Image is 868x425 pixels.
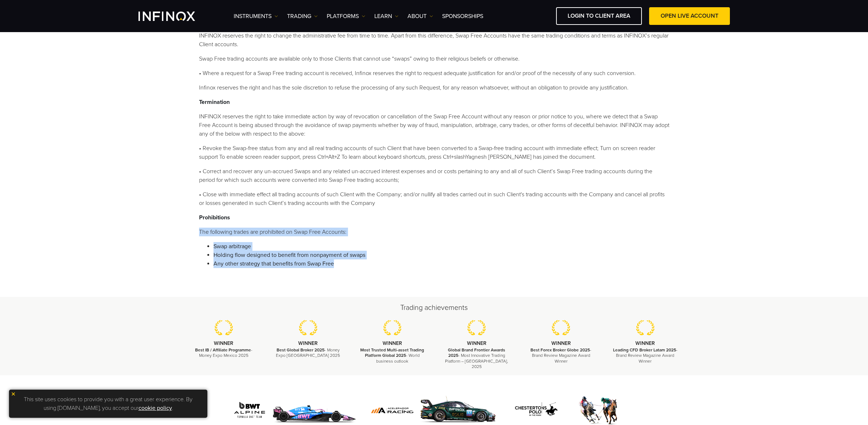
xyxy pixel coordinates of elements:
[374,12,398,21] a: Learn
[138,404,172,412] a: cookie policy
[182,303,687,313] h2: Trading achievements
[444,347,510,369] p: - Most Innovative Trading Platform – [GEOGRAPHIC_DATA], 2025
[199,144,669,161] li: • Revoke the Swap-free status from any and all real trading accounts of such Client that have bee...
[359,347,426,364] p: - World business outlook
[551,340,571,346] strong: WINNER
[199,213,669,222] p: Prohibitions
[199,190,669,207] li: • Close with immediate effect all trading accounts of such Client with the Company; and/or nullif...
[277,347,325,352] strong: Best Global Broker 2025
[448,347,505,358] strong: Global Brand Frontier Awards 2025
[199,54,669,63] li: Swap Free trading accounts are available only to those Clients that cannot use “swaps” owing to t...
[298,340,318,346] strong: WINNER
[199,31,669,49] li: INFINOX reserves the right to change the administrative fee from time to time. Apart from this di...
[467,340,486,346] strong: WINNER
[383,340,402,346] strong: WINNER
[13,393,204,414] p: This site uses cookies to provide you with a great user experience. By using [DOMAIN_NAME], you a...
[199,69,669,78] li: • Where a request for a Swap Free trading account is received, Infinox reserves the right to requ...
[191,347,257,358] p: - Money Expo Mexico 2025
[199,167,669,184] li: • Correct and recover any un-accrued Swaps and any related un-accrued interest expenses and or co...
[528,347,594,364] p: - Brand Review Magazine Award Winner
[213,251,669,259] li: Holding flow designed to benefit from nonpayment of swaps
[327,12,365,21] a: PLATFORMS
[138,12,212,21] a: INFINOX Logo
[635,340,655,346] strong: WINNER
[213,259,669,268] li: Any other strategy that benefits from Swap Free
[612,347,678,364] p: - Brand Review Magazine Award Winner
[199,112,669,138] li: INFINOX reserves the right to take immediate action by way of revocation or cancellation of the S...
[530,347,590,352] strong: Best Forex Broker Globe 2025
[195,347,251,352] strong: Best IB / Affiliate Programme
[407,12,433,21] a: ABOUT
[360,347,424,358] strong: Most Trusted Multi-asset Trading Platform Global 2025
[199,83,669,92] li: Infinox reserves the right and has the sole discretion to refuse the processing of any such Reque...
[199,98,669,106] p: Termination
[442,12,483,21] a: SPONSORSHIPS
[11,391,16,396] img: yellow close icon
[213,242,669,251] li: Swap arbitrage
[214,340,233,346] strong: WINNER
[556,7,642,25] a: LOGIN TO CLIENT AREA
[287,12,318,21] a: TRADING
[234,12,278,21] a: Instruments
[613,347,676,352] strong: Leading CFD Broker Latam 2025
[199,228,669,236] li: The following trades are prohibited on Swap Free Accounts:
[649,7,730,25] a: OPEN LIVE ACCOUNT
[275,347,341,358] p: - Money Expo [GEOGRAPHIC_DATA] 2025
